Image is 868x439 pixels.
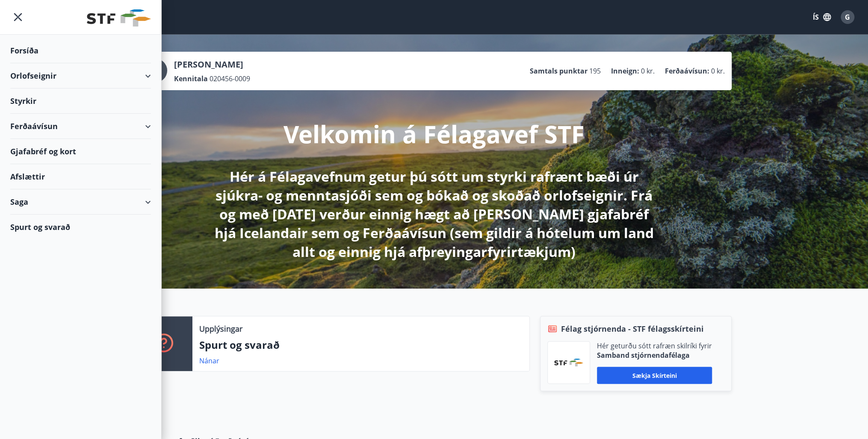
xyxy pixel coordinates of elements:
[199,338,523,352] p: Spurt og svarað
[10,139,151,164] div: Gjafabréf og kort
[597,351,712,360] p: Samband stjórnendafélaga
[283,118,585,150] p: Velkomin á Félagavef STF
[174,59,250,71] p: [PERSON_NAME]
[10,38,151,63] div: Forsíða
[199,356,219,365] a: Nánar
[611,66,639,76] p: Inneign :
[665,66,709,76] p: Ferðaávísun :
[530,66,588,76] p: Samtals punktar
[10,189,151,215] div: Saga
[711,66,725,76] span: 0 kr.
[10,63,151,88] div: Orlofseignir
[597,367,712,384] button: Sækja skírteini
[10,9,26,25] button: menu
[845,12,850,22] span: G
[199,323,242,334] p: Upplýsingar
[208,167,660,261] p: Hér á Félagavefnum getur þú sótt um styrki rafrænt bæði úr sjúkra- og menntasjóði sem og bókað og...
[589,66,601,76] span: 195
[174,74,208,83] p: Kennitala
[10,164,151,189] div: Afslættir
[10,114,151,139] div: Ferðaávísun
[561,323,704,334] span: Félag stjórnenda - STF félagsskírteini
[808,9,836,25] button: ÍS
[87,9,151,27] img: union_logo
[10,88,151,114] div: Styrkir
[641,66,655,76] span: 0 kr.
[10,215,151,239] div: Spurt og svarað
[837,7,858,27] button: G
[554,359,583,366] img: vjCaq2fThgY3EUYqSgpjEiBg6WP39ov69hlhuPVN.png
[597,341,712,351] p: Hér geturðu sótt rafræn skilríki fyrir
[210,74,250,83] span: 020456-0009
